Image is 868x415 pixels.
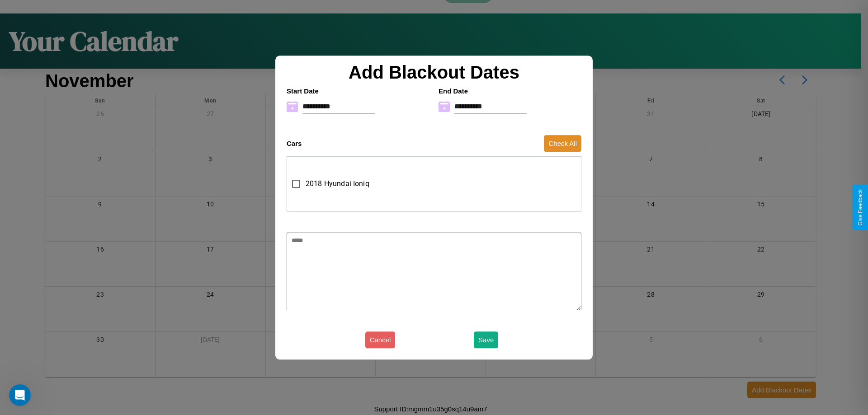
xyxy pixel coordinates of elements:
[365,331,396,348] button: Cancel
[287,140,302,147] h4: Cars
[857,189,863,226] div: Give Feedback
[306,178,369,189] span: 2018 Hyundai Ioniq
[474,331,498,348] button: Save
[544,135,581,152] button: Check All
[287,87,429,95] h4: Start Date
[439,87,581,95] h4: End Date
[282,62,586,83] h2: Add Blackout Dates
[9,384,31,406] iframe: Intercom live chat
